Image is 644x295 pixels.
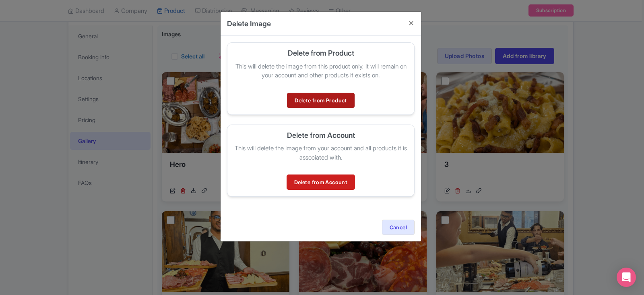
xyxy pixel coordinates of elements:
h5: Delete from Product [234,49,408,57]
h4: Delete Image [227,18,271,29]
button: Cancel [382,220,415,235]
p: This will delete the image from your account and all products it is associated with. [234,144,408,162]
div: Open Intercom Messenger [617,268,636,287]
a: Delete from Product [287,93,354,108]
h5: Delete from Account [234,131,408,139]
a: Delete from Account [287,175,355,190]
p: This will delete the image from this product only, it will remain on your account and other produ... [234,62,408,80]
button: Close [402,12,421,35]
